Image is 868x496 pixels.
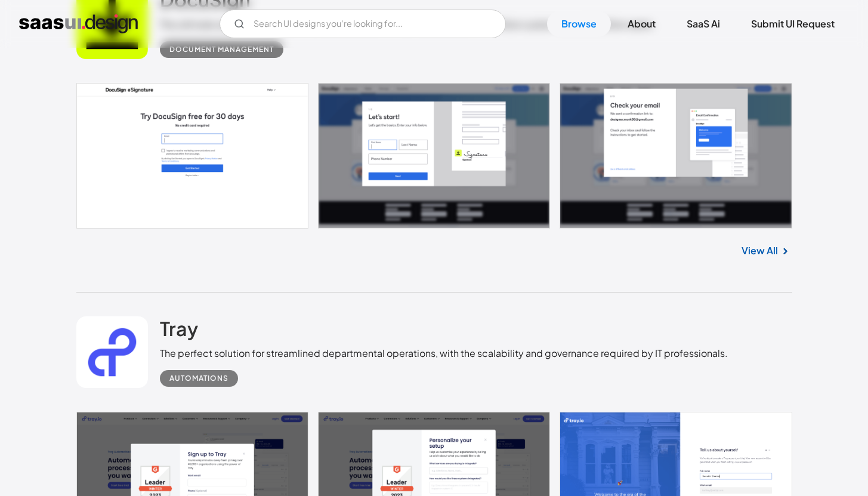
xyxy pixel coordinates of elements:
[613,11,670,37] a: About
[220,10,506,38] form: Email Form
[169,42,274,57] div: Document Management
[547,11,611,37] a: Browse
[672,11,734,37] a: SaaS Ai
[19,14,138,33] a: home
[160,316,198,346] a: Tray
[737,11,849,37] a: Submit UI Request
[742,244,778,258] a: View All
[220,10,506,38] input: Search UI designs you're looking for...
[160,346,728,361] div: The perfect solution for streamlined departmental operations, with the scalability and governance...
[169,371,228,386] div: Automations
[160,316,198,340] h2: Tray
